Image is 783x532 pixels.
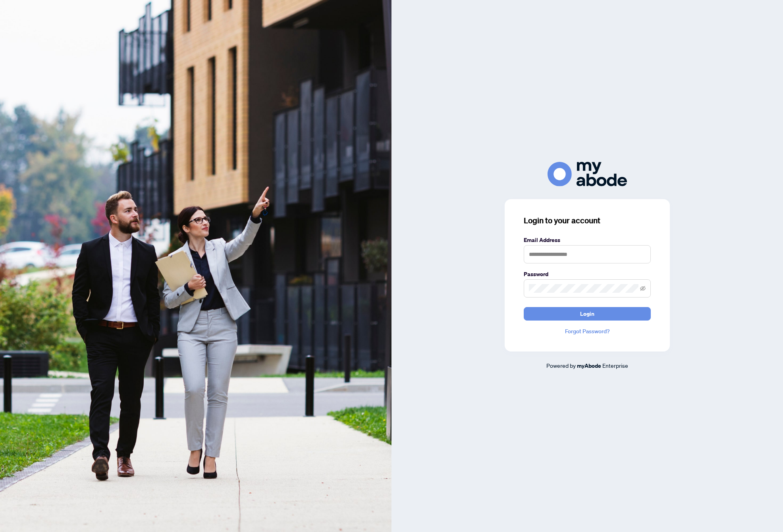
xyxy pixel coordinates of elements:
[602,362,628,369] span: Enterprise
[640,286,646,291] span: eye-invisible
[577,361,601,370] a: myAbode
[580,307,594,320] span: Login
[524,270,651,278] label: Password
[524,236,651,244] label: Email Address
[524,307,651,321] button: Login
[546,362,576,369] span: Powered by
[524,215,651,226] h3: Login to your account
[524,327,651,336] a: Forgot Password?
[548,162,627,186] img: ma-logo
